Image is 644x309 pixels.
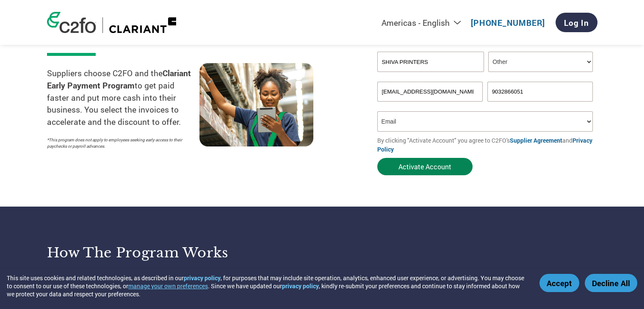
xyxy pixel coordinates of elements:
[487,82,593,102] input: Phone*
[377,43,483,48] div: Invalid first name or first name is too long
[377,73,593,78] div: Invalid company name or company name is too long
[128,282,208,290] button: manage your own preferences
[556,13,597,32] a: Log In
[199,63,313,146] img: supply chain worker
[377,136,597,154] p: By clicking "Activate Account" you agree to C2FO's and
[488,52,593,72] select: Title/Role
[47,137,191,149] p: *This program does not apply to employees seeking early access to their paychecks or payroll adva...
[487,43,593,48] div: Invalid last name or last name is too long
[377,52,484,72] input: Your company name*
[585,274,637,292] button: Decline All
[377,136,592,153] a: Privacy Policy
[377,82,483,102] input: Invalid Email format
[510,136,562,144] a: Supplier Agreement
[471,17,545,28] a: [PHONE_NUMBER]
[7,274,527,298] div: This site uses cookies and related technologies, as described in our , for purposes that may incl...
[184,274,221,282] a: privacy policy
[47,12,96,33] img: c2fo logo
[47,244,312,261] h3: How the program works
[539,274,579,292] button: Accept
[109,17,176,33] img: Clariant
[377,102,483,108] div: Inavlid Email Address
[47,67,199,128] p: Suppliers choose C2FO and the to get paid faster and put more cash into their business. You selec...
[377,158,473,175] button: Activate Account
[487,102,593,108] div: Inavlid Phone Number
[282,282,319,290] a: privacy policy
[47,68,191,91] strong: Clariant Early Payment Program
